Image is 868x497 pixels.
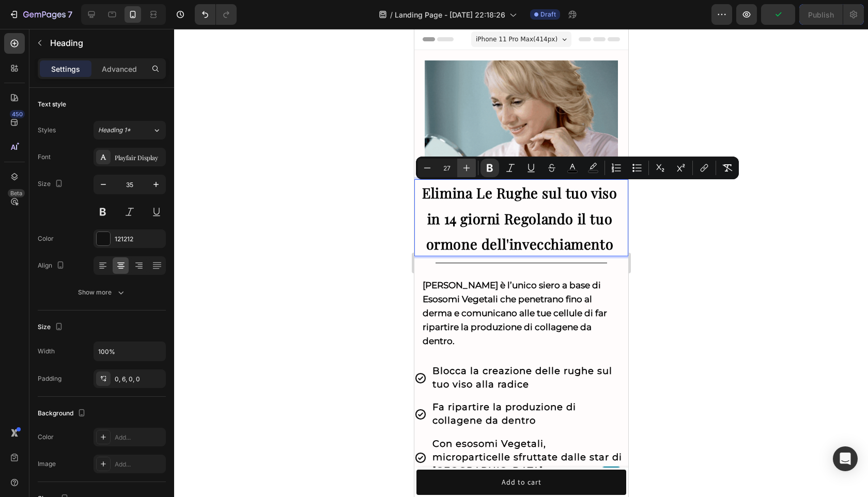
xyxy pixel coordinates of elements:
[38,126,56,135] div: Styles
[38,283,166,302] button: Show more
[833,446,858,471] div: Open Intercom Messenger
[51,64,80,74] p: Settings
[808,9,834,20] div: Publish
[78,287,126,298] div: Show more
[38,177,65,191] div: Size
[390,9,393,20] span: /
[10,110,25,118] div: 450
[115,153,163,162] div: Playfair Display
[799,4,843,25] button: Publish
[38,234,54,243] div: Color
[4,4,77,25] button: 7
[38,347,55,356] div: Width
[38,259,67,273] div: Align
[115,460,163,469] div: Add...
[115,375,163,384] div: 0, 6, 0, 0
[8,189,25,197] div: Beta
[94,342,165,361] input: Auto
[540,10,556,19] span: Draft
[38,459,56,469] div: Image
[115,235,163,244] div: 121212
[102,64,137,74] p: Advanced
[416,157,739,179] div: Editor contextual toolbar
[38,152,51,162] div: Font
[414,29,628,497] iframe: Design area
[38,100,66,109] div: Text style
[38,432,54,442] div: Color
[94,121,166,139] button: Heading 1*
[38,374,61,383] div: Padding
[115,433,163,442] div: Add...
[38,407,88,421] div: Background
[98,126,131,135] span: Heading 1*
[68,8,72,21] p: 7
[395,9,505,20] span: Landing Page - [DATE] 22:18:26
[195,4,237,25] div: Undo/Redo
[50,37,162,49] p: Heading
[38,320,65,334] div: Size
